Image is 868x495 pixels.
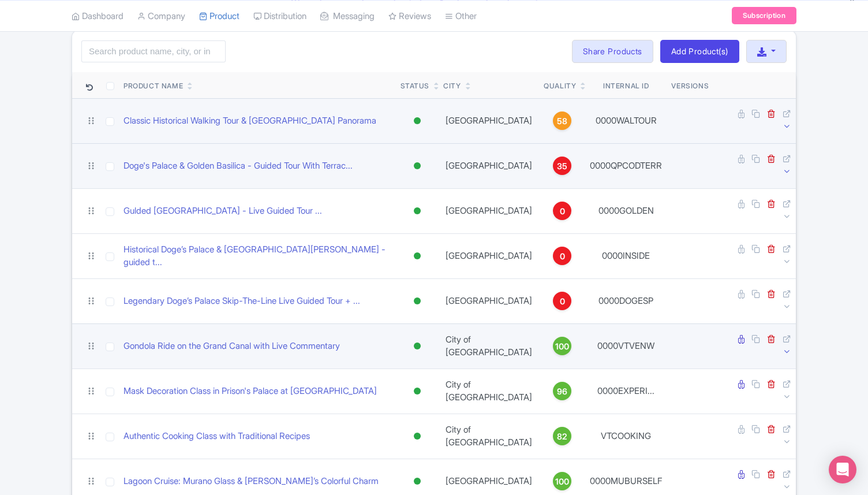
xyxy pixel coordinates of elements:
[585,414,667,459] td: VTCOOKING
[544,427,581,445] a: 82
[439,98,539,143] td: [GEOGRAPHIC_DATA]
[829,456,856,483] div: Open Intercom Messenger
[124,475,379,488] a: Lagoon Cruise: Murano Glass & [PERSON_NAME]’s Colorful Charm
[411,248,423,265] div: Active
[411,473,423,490] div: Active
[411,293,423,310] div: Active
[439,414,539,459] td: City of [GEOGRAPHIC_DATA]
[439,233,539,278] td: [GEOGRAPHIC_DATA]
[81,40,226,62] input: Search product name, city, or interal id
[585,278,667,323] td: 0000DOGESP
[557,430,567,443] span: 82
[585,143,667,188] td: 0000QPCODTERR
[557,115,567,128] span: 58
[411,428,423,445] div: Active
[439,143,539,188] td: [GEOGRAPHIC_DATA]
[439,278,539,323] td: [GEOGRAPHIC_DATA]
[544,157,581,175] a: 35
[439,323,539,369] td: City of [GEOGRAPHIC_DATA]
[660,40,739,63] a: Add Product(s)
[560,250,565,263] span: 0
[544,81,576,91] div: Quality
[557,160,567,173] span: 35
[585,98,667,143] td: 0000WALTOUR
[124,159,353,173] a: Doge's Palace & Golden Basilica - Guided Tour With Terrac...
[439,188,539,233] td: [GEOGRAPHIC_DATA]
[585,323,667,369] td: 0000VTVENW
[544,337,581,355] a: 100
[124,295,360,308] a: Legendary Doge’s Palace Skip-The-Line Live Guided Tour + ...
[411,203,423,219] div: Active
[124,243,391,269] a: Historical Doge’s Palace & [GEOGRAPHIC_DATA][PERSON_NAME] - guided t...
[411,383,423,400] div: Active
[124,430,310,443] a: Authentic Cooking Class with Traditional Recipes
[544,382,581,400] a: 96
[555,340,569,353] span: 100
[124,204,322,218] a: Gulded [GEOGRAPHIC_DATA] - Live Guided Tour ...
[544,111,581,130] a: 58
[124,385,377,398] a: Mask Decoration Class in Prison's Palace at [GEOGRAPHIC_DATA]
[411,158,423,174] div: Active
[544,292,581,310] a: 0
[124,81,183,91] div: Product Name
[560,295,565,308] span: 0
[560,205,565,218] span: 0
[544,247,581,265] a: 0
[555,475,569,488] span: 100
[439,369,539,414] td: City of [GEOGRAPHIC_DATA]
[585,72,667,99] th: Internal ID
[411,338,423,355] div: Active
[585,233,667,278] td: 0000INSIDE
[572,40,653,63] a: Share Products
[443,81,461,91] div: City
[401,81,430,91] div: Status
[124,340,340,353] a: Gondola Ride on the Grand Canal with Live Commentary
[544,472,581,490] a: 100
[732,7,796,24] a: Subscription
[557,385,567,398] span: 96
[585,369,667,414] td: 0000EXPERI...
[124,114,376,128] a: Classic Historical Walking Tour & [GEOGRAPHIC_DATA] Panorama
[411,113,423,129] div: Active
[667,72,713,99] th: Versions
[544,202,581,220] a: 0
[585,188,667,233] td: 0000GOLDEN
